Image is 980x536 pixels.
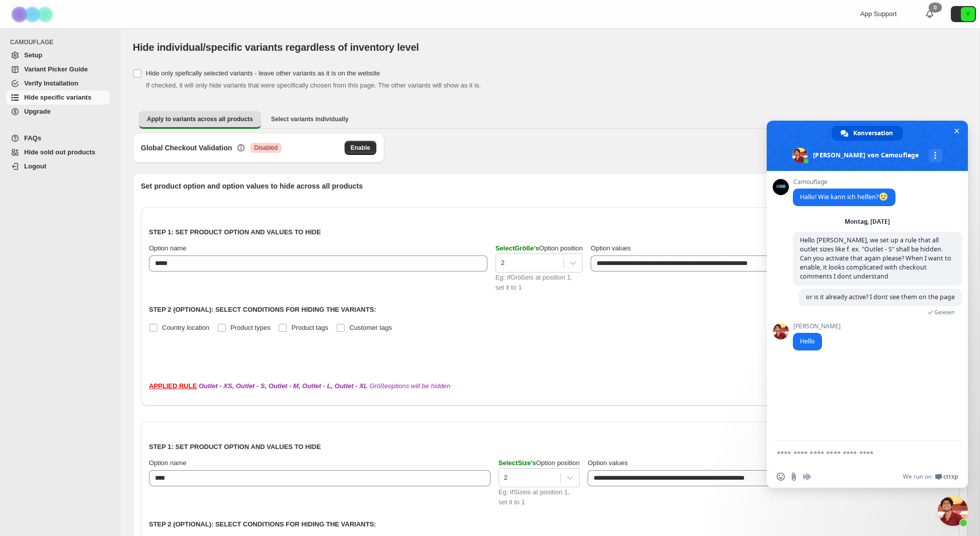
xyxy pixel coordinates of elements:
[149,459,186,467] span: Option name
[800,236,951,281] span: Hello [PERSON_NAME], we set up a rule that all outlet sizes like f. ex. "Outlet - S" shall be hid...
[24,51,42,59] span: Setup
[496,244,539,252] span: Select Größe 's
[24,108,51,115] span: Upgrade
[499,487,580,507] div: Eg: if Size is at position 1, set it to 1
[147,115,253,123] span: Apply to variants across all products
[24,134,41,142] span: FAQs
[351,144,370,152] span: Enable
[6,159,110,173] a: Logout
[24,162,46,170] span: Logout
[938,496,968,526] div: Chat schließen
[800,337,815,345] span: Hello
[803,473,811,481] span: Audionachricht aufzeichnen
[6,131,110,145] a: FAQs
[149,519,951,529] p: Step 2 (Optional): Select conditions for hiding the variants:
[271,115,349,123] span: Select variants individually
[929,149,942,162] div: Mehr Kanäle
[345,141,376,155] button: Enable
[777,449,936,458] textarea: Verfassen Sie Ihre Nachricht…
[853,126,893,141] span: Konversation
[146,69,380,77] span: Hide only spefically selected variants - leave other variants as it is on the website
[961,7,975,21] span: Avatar with initials Y
[790,473,798,481] span: Datei senden
[845,219,890,225] div: Montag, [DATE]
[499,459,580,467] span: Option position
[149,227,951,237] p: Step 1: Set product option and values to hide
[149,244,186,252] span: Option name
[199,382,368,390] b: Outlet - XS, Outlet - S, Outlet - M, Outlet - L, Outlet - XL
[349,324,392,331] span: Customer tags
[860,10,896,18] span: App Support
[951,126,962,136] span: Chat schließen
[254,144,278,152] span: Disabled
[141,143,232,153] h3: Global Checkout Validation
[588,459,628,467] span: Option values
[934,309,955,316] span: Gelesen
[139,111,261,129] button: Apply to variants across all products
[951,6,976,22] button: Avatar with initials Y
[291,324,328,331] span: Product tags
[943,473,958,481] span: Crisp
[929,3,942,13] div: 0
[925,9,935,19] a: 0
[591,244,631,252] span: Option values
[6,62,110,76] a: Variant Picker Guide
[777,473,785,481] span: Einen Emoji einfügen
[149,382,197,390] strong: APPLIED RULE
[793,178,895,186] span: Camouflage
[24,65,88,73] span: Variant Picker Guide
[903,473,932,481] span: We run on
[141,181,959,191] p: Set product option and option values to hide across all products
[496,273,583,293] div: Eg: if Größe is at position 1, set it to 1
[832,126,903,141] div: Konversation
[806,293,955,301] span: or is it already active? I dont see them on the page
[133,42,419,53] span: Hide individual/specific variants regardless of inventory level
[6,48,110,62] a: Setup
[6,91,110,105] a: Hide specific variants
[24,79,78,87] span: Verify Installation
[24,148,96,156] span: Hide sold out products
[966,11,970,17] text: Y
[24,94,92,101] span: Hide specific variants
[499,459,536,467] span: Select Size 's
[8,1,58,28] img: Camouflage
[6,105,110,119] a: Upgrade
[263,111,357,127] button: Select variants individually
[146,81,481,89] span: If checked, it will only hide variants that were specifically chosen from this page. The other va...
[793,323,841,330] span: [PERSON_NAME]
[6,145,110,159] a: Hide sold out products
[800,193,888,201] span: Hallo! Wie kann ich helfen?
[903,473,958,481] a: We run onCrisp
[6,76,110,91] a: Verify Installation
[149,381,951,391] div: : Größe options will be hidden
[230,324,271,331] span: Product types
[162,324,209,331] span: Country location
[496,244,583,252] span: Option position
[10,38,114,46] span: CAMOUFLAGE
[149,305,951,315] p: Step 2 (Optional): Select conditions for hiding the variants:
[149,442,951,452] p: Step 1: Set product option and values to hide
